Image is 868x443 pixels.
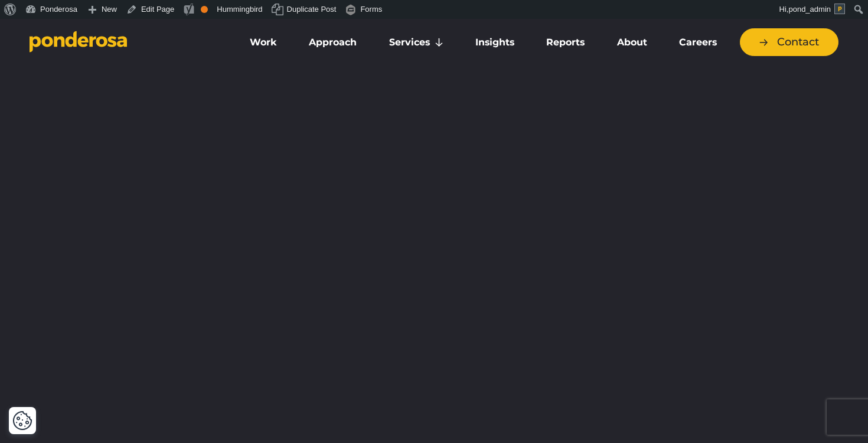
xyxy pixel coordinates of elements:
[788,5,831,14] span: pond_admin
[236,30,291,55] a: Work
[533,30,598,55] a: Reports
[12,411,32,431] button: Cookie Settings
[12,411,32,431] img: Revisit consent button
[30,31,218,54] a: Go to homepage
[295,30,370,55] a: Approach
[603,30,660,55] a: About
[740,28,838,56] a: Contact
[665,30,730,55] a: Careers
[376,30,457,55] a: Services
[201,6,208,13] div: OK
[462,30,528,55] a: Insights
